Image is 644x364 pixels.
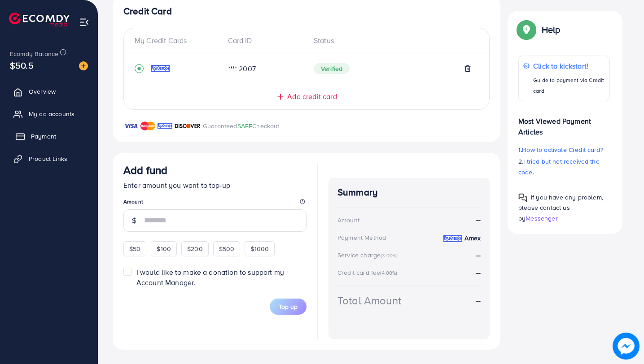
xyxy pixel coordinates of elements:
[476,268,481,277] strong: --
[129,244,140,253] span: $50
[79,17,89,27] img: menu
[337,251,400,260] div: Service charge
[380,269,397,277] small: (4.00%)
[29,109,74,118] span: My ad accounts
[279,302,298,311] span: Top up
[123,164,167,177] h3: Add fund
[7,105,91,123] a: My ad accounts
[476,250,481,260] strong: --
[123,6,490,17] h4: Credit Card
[518,144,610,155] p: 1.
[187,244,203,253] span: $200
[140,121,155,131] img: brand
[158,121,172,131] img: brand
[250,244,269,253] span: $1000
[7,82,91,100] a: Overview
[381,252,398,259] small: (3.00%)
[533,61,605,71] p: Click to kickstart!
[9,13,70,26] img: logo
[221,35,307,46] div: Card ID
[518,156,610,178] p: 2.
[464,234,481,243] strong: Amex
[337,233,386,242] div: Payment Method
[123,180,307,191] p: Enter amount you want to top-up
[518,193,603,222] span: If you have any problem, please contact us by
[29,87,56,96] span: Overview
[314,63,350,74] span: Verified
[10,59,34,72] span: $50.5
[136,267,284,287] span: I would like to make a donation to support my Account Manager.
[237,121,253,130] span: SAFE
[337,216,359,225] div: Amount
[518,108,610,137] p: Most Viewed Payment Articles
[7,127,91,145] a: Payment
[151,65,170,72] img: credit
[219,244,235,253] span: $500
[123,121,138,131] img: brand
[526,213,557,222] span: Messenger
[175,121,201,131] img: brand
[79,61,88,70] img: image
[476,215,481,225] strong: --
[518,22,534,38] img: Popup guide
[476,295,481,306] strong: --
[29,154,67,163] span: Product Links
[307,35,478,46] div: Status
[518,157,600,177] span: I tried but not received the code.
[533,75,605,96] p: Guide to payment via Credit card
[135,64,144,73] svg: record circle
[337,268,400,277] div: Credit card fee
[337,187,481,198] h4: Summary
[337,293,401,308] div: Total Amount
[135,35,221,46] div: My Credit Cards
[157,244,171,253] span: $100
[123,198,307,209] legend: Amount
[7,150,91,168] a: Product Links
[613,333,640,360] img: image
[518,193,527,202] img: Popup guide
[31,132,56,141] span: Payment
[287,91,337,102] span: Add credit card
[522,145,603,154] span: How to activate Credit card?
[203,121,280,131] p: Guaranteed Checkout
[542,24,561,35] p: Help
[270,299,307,315] button: Top up
[10,49,58,58] span: Ecomdy Balance
[443,235,462,242] img: credit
